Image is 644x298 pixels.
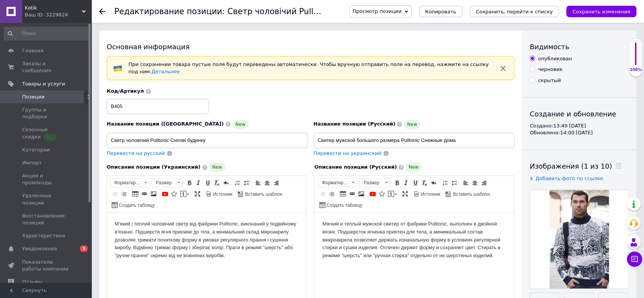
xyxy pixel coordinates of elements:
[538,77,561,84] div: скрытый
[404,120,420,129] span: New
[151,69,179,74] a: Детальнее
[113,64,122,73] img: :flag-ua:
[441,179,449,187] a: Вставить / удалить нумерованный список
[161,190,169,198] a: Добавить видео с YouTube
[339,190,347,198] a: Таблица
[22,232,65,239] span: Характеристики
[387,190,398,198] a: Вставить сообщение
[213,179,221,187] a: Убрать форматирование
[405,163,421,172] span: New
[327,190,336,198] a: Увеличить отступ
[118,202,155,209] span: Создать таблицу
[114,7,402,16] h1: Редактирование позиции: Светр чоловічий Pulltonic Снігові будинку
[393,179,401,187] a: Полужирный (Ctrl+B)
[352,8,401,14] span: Просмотр позиции
[4,27,90,40] input: Поиск
[193,190,202,198] a: Развернуть
[420,179,429,187] a: Убрать форматирование
[242,179,251,187] a: Вставить / удалить маркированный список
[209,163,225,172] span: New
[194,179,203,187] a: Курсив (Ctrl+I)
[25,5,82,11] span: Kotik
[360,179,383,187] span: Размер
[314,121,396,127] span: Название позиции (Русский)
[412,190,441,198] a: Источник
[22,279,42,285] span: Отзывы
[572,9,630,14] i: Сохранить изменения
[476,9,553,14] i: Сохранить, перейти к списку
[203,179,212,187] a: Подчеркнутый (Ctrl+U)
[530,161,629,171] div: Изображения (1 из 10)
[452,191,490,198] span: Вставить шаблон
[535,176,603,181] span: Добавить фото по ссылке
[530,42,629,52] div: Видимость
[325,202,362,209] span: Создать таблицу
[22,172,70,186] span: Акции и промокоды
[357,190,365,198] a: Изображение
[22,126,70,140] span: Сезонные скидки
[420,191,440,198] span: Источник
[530,122,629,129] div: Создано: 13:49 [DATE]
[152,179,175,187] span: Размер
[22,192,70,206] span: Удаленные позиции
[480,179,488,187] a: По правому краю
[470,6,559,17] button: Сохранить, перейти к списку
[461,179,470,187] a: По левому краю
[110,178,149,187] a: Форматирование
[411,179,420,187] a: Подчеркнутый (Ctrl+U)
[22,106,70,120] span: Группы и подборки
[538,55,572,62] div: опубликован
[212,191,232,198] span: Источник
[314,164,397,170] span: Описание позиции (Русский)
[630,67,642,72] div: 100%
[401,190,409,198] a: Развернуть
[359,178,390,187] a: Размер
[348,190,356,198] a: Вставить/Редактировать ссылку (Ctrl+L)
[318,178,357,187] a: Форматирование
[419,6,462,17] button: Копировать
[272,179,280,187] a: По правому краю
[450,179,458,187] a: Вставить / удалить маркированный список
[22,147,50,153] span: Категории
[314,150,381,156] span: Перевести на украинский
[140,190,149,198] a: Вставить/Редактировать ссылку (Ctrl+L)
[128,61,489,74] span: При сохранении товара пустые поля будут переведены автоматически. Чтобы вручную отправить поле на...
[185,179,194,187] a: Полужирный (Ctrl+B)
[530,129,629,136] div: Обновлено: 14:00 [DATE]
[22,213,70,226] span: Восстановление позиций
[107,133,308,148] input: Например, H&M женское платье зеленое 38 размер вечернее макси с блестками
[263,179,271,187] a: По центру
[22,159,42,166] span: Импорт
[111,201,156,209] a: Создать таблицу
[107,88,144,94] span: Код/Артикул
[254,179,262,187] a: По левому краю
[107,150,165,156] span: Перевести на русский
[471,179,479,187] a: По центру
[111,190,119,198] a: Уменьшить отступ
[244,191,282,198] span: Вставить шаблон
[232,120,248,129] span: New
[179,190,190,198] a: Вставить сообщение
[22,81,65,87] span: Товары и услуги
[627,251,642,267] button: Чат с покупателем
[152,178,183,187] a: Размер
[222,179,230,187] a: Отменить (Ctrl+Z)
[205,190,234,198] a: Источник
[318,190,327,198] a: Уменьшить отступ
[530,109,629,119] div: Создание и обновление
[318,179,349,187] span: Форматирование
[120,190,128,198] a: Увеличить отступ
[566,6,636,17] button: Сохранить изменения
[131,190,139,198] a: Таблица
[629,38,642,77] div: 100% Качество заполнения
[22,93,45,100] span: Позиции
[22,245,57,252] span: Уведомления
[444,190,491,198] a: Вставить шаблон
[22,47,43,54] span: Главная
[107,121,224,127] span: Название позиции ([GEOGRAPHIC_DATA])
[99,8,105,14] div: Вернуться назад
[107,164,200,170] span: Описание позиции (Украинский)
